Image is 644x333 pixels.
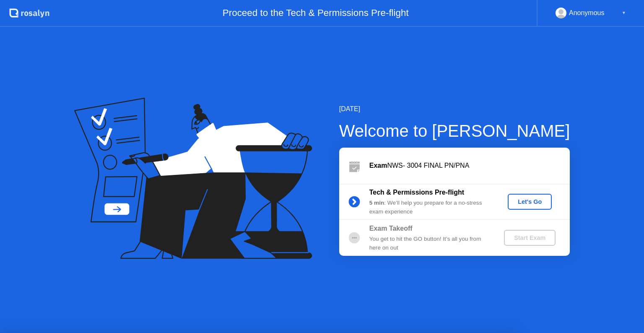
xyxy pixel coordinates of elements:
div: You get to hit the GO button! It’s all you from here on out [369,235,490,252]
div: Start Exam [507,234,552,241]
b: Exam [369,162,387,169]
div: ▼ [622,8,626,18]
b: 5 min [369,200,384,206]
div: Welcome to [PERSON_NAME] [339,118,570,143]
div: : We’ll help you prepare for a no-stress exam experience [369,199,490,216]
b: Tech & Permissions Pre-flight [369,189,464,196]
div: Let's Go [511,198,548,205]
b: Exam Takeoff [369,225,413,232]
div: NWS- 3004 FINAL PN/PNA [369,161,570,171]
div: Anonymous [569,8,605,18]
div: [DATE] [339,104,570,114]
